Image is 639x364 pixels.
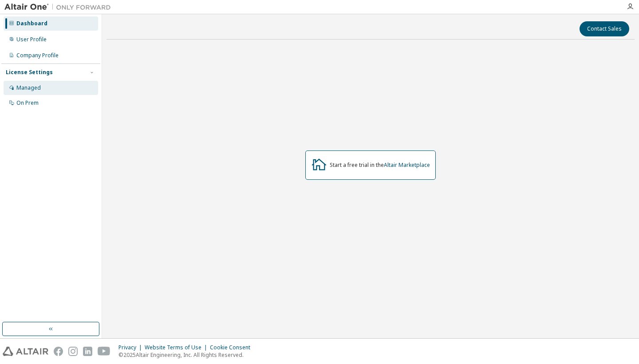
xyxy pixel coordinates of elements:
[16,20,47,27] div: Dashboard
[16,52,59,59] div: Company Profile
[54,347,63,356] img: facebook.svg
[210,344,256,351] div: Cookie Consent
[98,347,110,356] img: youtube.svg
[16,84,41,91] div: Managed
[83,347,92,356] img: linkedin.svg
[4,3,115,12] img: Altair One
[6,69,53,76] div: License Settings
[330,162,430,169] div: Start a free trial in the
[580,21,629,36] button: Contact Sales
[118,351,256,359] p: © 2025 Altair Engineering, Inc. All Rights Reserved.
[16,36,47,43] div: User Profile
[16,99,39,107] div: On Prem
[145,344,210,351] div: Website Terms of Use
[3,347,48,356] img: altair_logo.svg
[68,347,78,356] img: instagram.svg
[118,344,145,351] div: Privacy
[384,161,430,169] a: Altair Marketplace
